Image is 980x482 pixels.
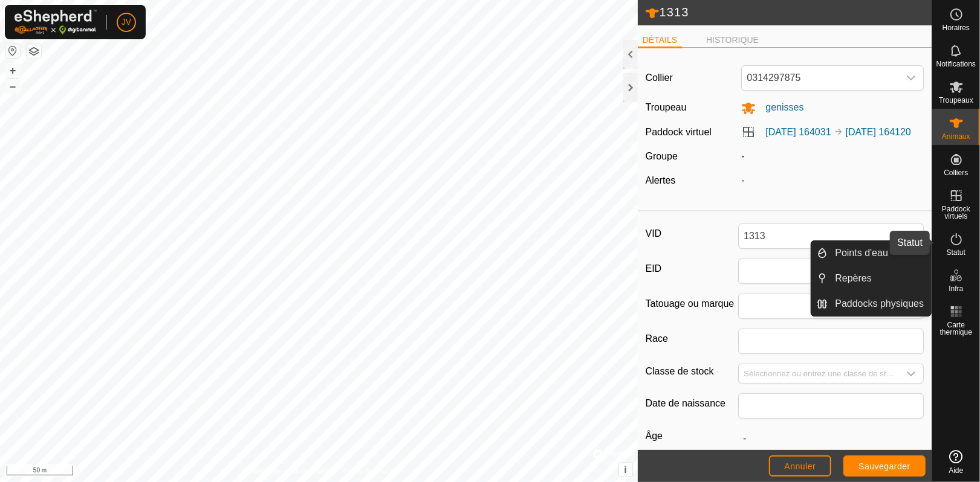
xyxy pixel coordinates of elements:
label: Âge [646,428,739,444]
label: Date de naissance [646,393,739,414]
img: Logo Gallagher [15,10,97,34]
span: Notifications [936,60,976,68]
span: Paddock virtuels [935,205,977,220]
label: EID [646,259,739,279]
span: JV [122,16,131,28]
span: Annuler [785,461,816,471]
a: Repères [828,266,932,291]
div: dropdown trigger [899,66,923,90]
span: Paddocks physiques [836,297,924,311]
button: Annuler [769,455,832,477]
input: Sélectionnez ou entrez une classe de stock [739,364,899,383]
label: Paddock virtuel [646,127,712,137]
label: Alertes [646,175,676,185]
button: Sauvegarder [843,455,926,477]
span: i [624,464,626,475]
span: Animaux [942,133,970,140]
button: Couches de carte [27,44,41,59]
a: Politique de confidentialité [244,466,328,477]
li: Points d'eau [811,241,931,265]
li: Paddocks physiques [811,292,931,316]
span: Horaires [943,24,970,31]
a: Contactez-nous [343,466,394,477]
div: - [736,173,929,188]
li: Repères [811,266,931,291]
img: à [834,127,843,137]
span: Colliers [944,169,968,176]
span: Sauvegarder [858,461,910,471]
button: + [5,63,20,78]
a: [DATE] 164120 [846,127,911,137]
li: HISTORIQUE [701,34,764,47]
label: Classe de stock [646,364,739,379]
button: Réinitialiser la carte [5,43,20,58]
label: Race [646,329,739,349]
span: Statut [947,249,965,256]
span: 0314297875 [742,66,899,90]
label: Tatouage ou marque [646,294,739,314]
span: Repères [836,271,872,286]
a: Points d'eau [828,241,932,265]
label: Groupe [646,151,678,161]
span: Carte thermique [935,321,977,336]
a: Paddocks physiques [828,292,932,316]
h2: 1313 [645,5,932,21]
a: Aide [932,445,980,479]
button: – [5,79,20,94]
a: [DATE] 164031 [765,127,831,137]
li: DÉTAILS [638,34,682,48]
button: i [619,463,632,477]
span: Troupeaux [939,97,973,104]
label: Troupeau [646,102,687,112]
span: Infra [949,285,963,292]
span: genisses [756,102,803,112]
span: Aide [949,467,963,474]
label: VID [646,223,739,244]
span: Points d'eau [836,246,889,260]
div: dropdown trigger [899,364,923,383]
div: - [736,149,929,164]
label: Collier [646,71,673,85]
